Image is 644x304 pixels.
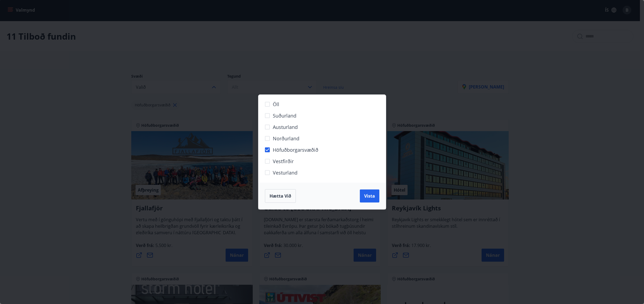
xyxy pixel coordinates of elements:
[273,169,297,176] span: Vesturland
[273,112,296,119] span: Suðurland
[273,101,279,108] span: Öll
[270,193,291,199] span: Hætta við
[360,189,379,202] button: Vista
[273,135,299,142] span: Norðurland
[265,189,296,203] button: Hætta við
[273,123,298,131] span: Austurland
[273,158,294,165] span: Vestfirðir
[364,193,375,199] span: Vista
[273,146,318,153] span: Höfuðborgarsvæðið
